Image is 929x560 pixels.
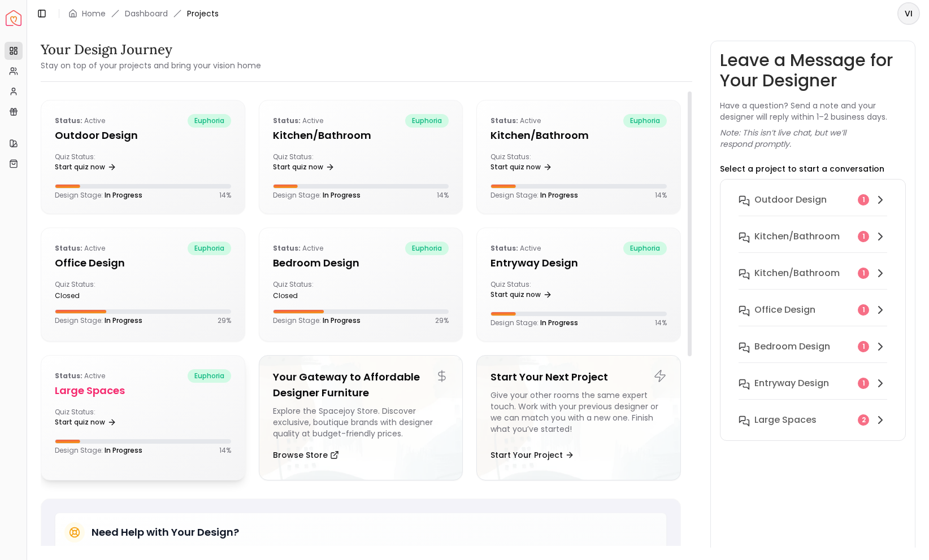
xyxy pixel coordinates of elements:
[55,383,231,399] h5: Large Spaces
[273,152,357,175] div: Quiz Status:
[273,255,449,271] h5: Bedroom design
[55,116,83,125] b: Status:
[55,408,138,430] div: Quiz Status:
[188,242,231,255] span: euphoria
[55,255,231,271] h5: Office design
[55,280,138,300] div: Quiz Status:
[858,304,869,316] div: 1
[754,193,827,207] h6: Outdoor design
[730,409,896,431] button: Large Spaces2
[273,280,357,300] div: Quiz Status:
[754,266,840,280] h6: Kitchen/Bathroom
[6,10,21,26] a: Spacejoy
[490,159,552,175] a: Start quiz now
[405,114,449,128] span: euphoria
[55,128,231,143] h5: Outdoor design
[55,114,105,128] p: active
[6,10,21,26] img: Spacejoy Logo
[730,262,896,299] button: Kitchen/Bathroom1
[82,8,106,19] a: Home
[55,316,142,325] p: Design Stage:
[490,444,574,466] button: Start Your Project
[490,369,667,385] h5: Start Your Next Project
[720,163,884,174] p: Select a project to start a conversation
[273,444,339,466] button: Browse Store
[490,152,574,175] div: Quiz Status:
[188,114,231,128] span: euphoria
[490,318,578,327] p: Design Stage:
[858,231,869,242] div: 1
[858,268,869,279] div: 1
[540,190,578,200] span: In Progress
[754,377,829,390] h6: entryway design
[858,341,869,352] div: 1
[273,116,301,125] b: Status:
[55,159,116,175] a: Start quiz now
[720,100,906,123] p: Have a question? Send a note and your designer will reply within 1–2 business days.
[323,190,361,200] span: In Progress
[754,230,840,243] h6: Kitchen/Bathroom
[490,191,578,200] p: Design Stage:
[273,114,323,128] p: active
[219,446,231,455] p: 14 %
[105,190,142,200] span: In Progress
[187,8,219,19] span: Projects
[55,243,83,253] b: Status:
[490,114,541,128] p: active
[55,371,83,380] b: Status:
[730,299,896,335] button: Office design1
[218,316,231,325] p: 29 %
[655,191,667,200] p: 14 %
[68,8,219,19] nav: breadcrumb
[540,318,578,327] span: In Progress
[858,414,869,426] div: 2
[273,316,361,325] p: Design Stage:
[273,128,449,143] h5: Kitchen/Bathroom
[623,114,667,128] span: euphoria
[219,191,231,200] p: 14 %
[55,152,138,175] div: Quiz Status:
[273,159,335,175] a: Start quiz now
[720,127,906,150] p: Note: This isn’t live chat, but we’ll respond promptly.
[490,280,574,303] div: Quiz Status:
[490,255,667,271] h5: entryway design
[720,50,906,91] h3: Leave a Message for Your Designer
[435,316,449,325] p: 29 %
[490,242,541,255] p: active
[55,242,105,255] p: active
[858,378,869,389] div: 1
[730,225,896,262] button: Kitchen/Bathroom1
[655,318,667,327] p: 14 %
[490,243,518,253] b: Status:
[730,335,896,372] button: Bedroom design1
[897,2,920,25] button: VI
[105,445,142,455] span: In Progress
[490,390,667,439] div: Give your other rooms the same expert touch. Work with your previous designer or we can match you...
[259,355,463,480] a: Your Gateway to Affordable Designer FurnitureExplore the Spacejoy Store. Discover exclusive, bout...
[476,355,681,480] a: Start Your Next ProjectGive your other rooms the same expert touch. Work with your previous desig...
[273,242,323,255] p: active
[323,316,361,325] span: In Progress
[55,446,142,455] p: Design Stage:
[273,405,449,439] div: Explore the Spacejoy Store. Discover exclusive, boutique brands with designer quality at budget-f...
[405,242,449,255] span: euphoria
[730,189,896,225] button: Outdoor design1
[55,191,142,200] p: Design Stage:
[858,194,869,205] div: 1
[125,8,168,19] a: Dashboard
[490,287,552,303] a: Start quiz now
[188,369,231,383] span: euphoria
[273,291,357,300] div: closed
[273,191,361,200] p: Design Stage:
[41,60,261,71] small: Stay on top of your projects and bring your vision home
[273,243,301,253] b: Status:
[92,524,239,540] h5: Need Help with Your Design?
[105,316,142,325] span: In Progress
[273,369,449,401] h5: Your Gateway to Affordable Designer Furniture
[437,191,449,200] p: 14 %
[490,116,518,125] b: Status:
[55,414,116,430] a: Start quiz now
[55,369,105,383] p: active
[730,372,896,409] button: entryway design1
[754,303,815,317] h6: Office design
